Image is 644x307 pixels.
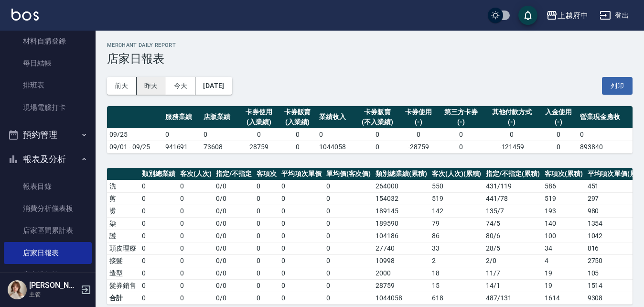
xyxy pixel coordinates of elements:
td: 135 / 7 [483,205,542,217]
td: 0 [279,254,324,267]
td: 0 [178,230,214,242]
td: 74 / 5 [483,217,542,230]
td: 941691 [163,141,202,153]
div: (入業績) [242,117,276,127]
td: 0 [279,217,324,230]
th: 服務業績 [163,106,202,129]
h5: [PERSON_NAME] [29,281,78,290]
h2: Merchant Daily Report [107,42,633,48]
div: 其他付款方式 [487,107,537,117]
td: 0 [140,242,178,254]
h3: 店家日報表 [107,52,633,66]
th: 單均價(客次價) [324,168,374,180]
td: 0 [178,242,214,254]
td: 0 [399,128,438,141]
td: 0 / 0 [214,242,254,254]
td: 0 [254,205,279,217]
td: 0 [201,128,240,141]
td: 519 [429,192,484,205]
a: 排班表 [4,74,92,96]
td: 19 [542,267,585,279]
th: 客項次(累積) [542,168,585,180]
a: 消費分析儀表板 [4,197,92,219]
td: 0 [438,128,485,141]
div: (-) [487,117,537,127]
td: 0 [278,128,317,141]
td: 燙 [107,205,140,217]
button: 列印 [602,77,633,95]
th: 客次(人次) [178,168,214,180]
td: 0 [539,128,578,141]
a: 材料自購登錄 [4,30,92,52]
td: 0 [140,180,178,192]
th: 指定/不指定 [214,168,254,180]
td: 0 [178,279,214,292]
td: 189590 [373,217,429,230]
td: 0 [324,192,374,205]
td: 0 [279,180,324,192]
td: 519 [542,192,585,205]
th: 平均項次單價 [279,168,324,180]
td: 2 [429,254,484,267]
td: 19 [542,279,585,292]
td: 0 [178,192,214,205]
td: 0 [278,141,317,153]
td: 893840 [578,141,633,153]
td: 0 / 0 [214,279,254,292]
td: 0 [240,128,279,141]
td: 0 / 0 [214,180,254,192]
div: 卡券販賣 [357,107,397,117]
td: 11 / 7 [483,267,542,279]
td: 0 [324,230,374,242]
td: 0 [279,242,324,254]
td: 0 [178,217,214,230]
td: 0 [324,267,374,279]
td: 618 [429,292,484,304]
div: (不入業績) [357,117,397,127]
a: 店家日報表 [4,242,92,264]
td: 2000 [373,267,429,279]
td: 頭皮理療 [107,242,140,254]
td: 28759 [240,141,279,153]
td: 79 [429,217,484,230]
td: 0 [279,192,324,205]
td: 09/01 - 09/25 [107,141,163,153]
td: 0 [140,267,178,279]
td: 0 [178,267,214,279]
td: 0 [254,242,279,254]
td: 0 [140,192,178,205]
td: 104186 [373,230,429,242]
a: 現場電腦打卡 [4,97,92,119]
td: 0 [279,279,324,292]
td: 0 [279,292,324,304]
td: 0 / 0 [214,192,254,205]
td: 0 [178,292,214,304]
div: (-) [402,117,436,127]
td: 0 [254,254,279,267]
div: 卡券販賣 [280,107,314,117]
div: 卡券使用 [402,107,436,117]
td: 0 [355,128,399,141]
td: 0 [140,217,178,230]
button: 昨天 [137,77,166,95]
td: 18 [429,267,484,279]
td: 0 [254,180,279,192]
td: 0 [324,217,374,230]
td: 0 [578,128,633,141]
td: 0 [324,279,374,292]
td: 28759 [373,279,429,292]
td: 接髮 [107,254,140,267]
td: 0 [438,141,485,153]
td: 0 [140,230,178,242]
td: 0 [178,180,214,192]
div: (-) [440,117,483,127]
td: 73608 [201,141,240,153]
td: -121459 [484,141,539,153]
td: 15 [429,279,484,292]
td: 0 / 0 [214,230,254,242]
td: 14 / 1 [483,279,542,292]
p: 主管 [29,290,78,299]
td: 0 [178,205,214,217]
table: a dense table [107,106,633,153]
td: 0 [140,292,178,304]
